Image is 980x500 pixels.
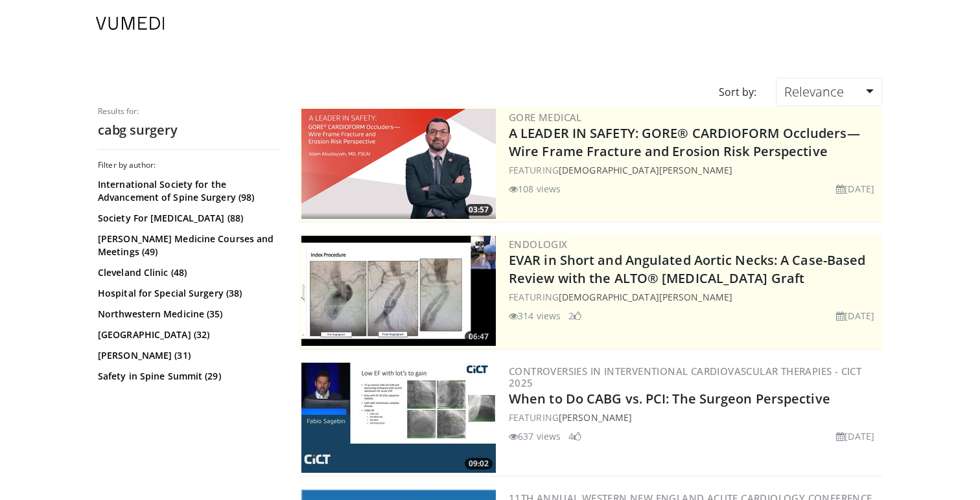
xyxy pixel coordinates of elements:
[836,429,874,443] li: [DATE]
[98,106,279,117] p: Results for:
[301,363,496,473] img: 1ecd4058-78ed-4caa-982c-cdf8df610857.300x170_q85_crop-smart_upscale.jpg
[465,331,493,343] span: 06:47
[98,178,276,204] a: International Society for the Advancement of Spine Surgery (98)
[559,291,732,303] a: [DEMOGRAPHIC_DATA][PERSON_NAME]
[98,122,279,139] h2: cabg surgery
[509,365,861,389] a: Controversies in Interventional Cardiovascular Therapies - CICT 2025
[98,212,276,225] a: Society For [MEDICAL_DATA] (88)
[98,308,276,321] a: Northwestern Medicine (35)
[98,233,276,258] a: [PERSON_NAME] Medicine Courses and Meetings (49)
[836,182,874,196] li: [DATE]
[509,390,830,407] a: When to Do CABG vs. PCI: The Surgeon Perspective
[509,290,880,304] div: FEATURING
[509,163,880,177] div: FEATURING
[568,429,581,443] li: 4
[98,328,276,341] a: [GEOGRAPHIC_DATA] (32)
[559,411,632,424] a: [PERSON_NAME]
[559,164,732,176] a: [DEMOGRAPHIC_DATA][PERSON_NAME]
[301,236,496,346] a: 06:47
[509,411,880,424] div: FEATURING
[509,124,860,160] a: A LEADER IN SAFETY: GORE® CARDIOFORM Occluders— Wire Frame Fracture and Erosion Risk Perspective
[709,78,766,106] div: Sort by:
[98,266,276,279] a: Cleveland Clinic (48)
[509,238,568,251] a: Endologix
[776,78,882,106] a: Relevance
[96,17,165,30] img: VuMedi Logo
[301,109,496,219] a: 03:57
[509,251,865,287] a: EVAR in Short and Angulated Aortic Necks: A Case-Based Review with the ALTO® [MEDICAL_DATA] Graft
[836,309,874,323] li: [DATE]
[509,429,561,443] li: 637 views
[301,363,496,473] a: 09:02
[509,111,582,124] a: Gore Medical
[98,349,276,362] a: [PERSON_NAME] (31)
[509,309,561,323] li: 314 views
[784,83,844,100] span: Relevance
[98,370,276,383] a: Safety in Spine Summit (29)
[301,109,496,219] img: 9990610e-7b98-4a1a-8e13-3eef897f3a0c.png.300x170_q85_crop-smart_upscale.png
[465,204,493,216] span: 03:57
[509,182,561,196] li: 108 views
[98,287,276,300] a: Hospital for Special Surgery (38)
[568,309,581,323] li: 2
[465,458,493,470] span: 09:02
[301,236,496,346] img: 155c12f0-1e07-46e7-993d-58b0602714b1.300x170_q85_crop-smart_upscale.jpg
[98,160,279,170] h3: Filter by author:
